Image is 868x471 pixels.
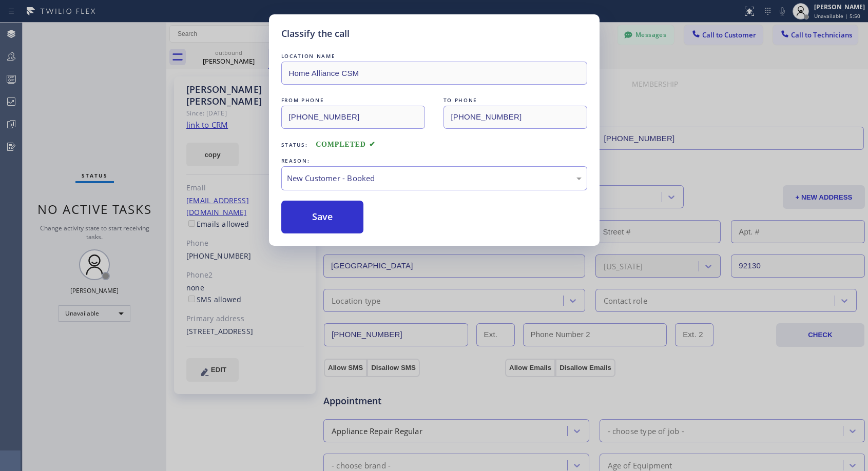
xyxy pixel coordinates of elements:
input: From phone [281,106,425,129]
div: REASON: [281,155,587,166]
div: FROM PHONE [281,95,425,106]
div: New Customer - Booked [287,172,582,184]
span: Status: [281,141,308,148]
h5: Classify the call [281,27,350,41]
span: COMPLETED [316,141,375,148]
input: To phone [443,106,587,129]
button: Save [281,201,364,233]
div: TO PHONE [443,95,587,106]
div: LOCATION NAME [281,51,587,62]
